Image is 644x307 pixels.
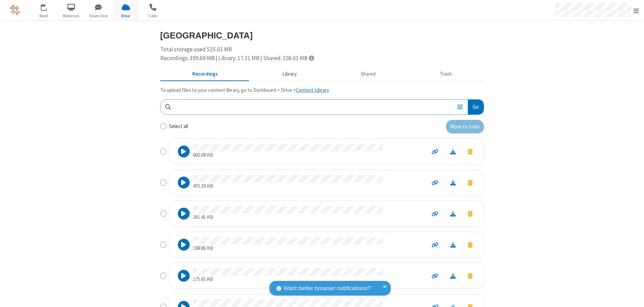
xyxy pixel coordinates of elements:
[160,31,484,40] h3: [GEOGRAPHIC_DATA]
[408,68,484,81] button: Trash
[250,68,329,81] button: Content library
[462,271,479,280] button: Move to trash
[193,182,383,190] p: 475.39 KB
[193,213,383,221] p: 261.41 KB
[59,13,84,19] span: Webinars
[160,45,484,62] div: Total storage used 525.01 MB
[160,86,484,94] p: To upload files to your content library, go to Dashboard > Drive > .
[444,272,462,280] a: Download file
[462,240,479,249] button: Move to trash
[444,179,462,186] a: Download file
[193,245,383,252] p: 188.86 KB
[193,151,383,159] p: 660.08 KB
[446,120,484,133] button: Move to trash
[468,100,483,115] button: Go
[462,178,479,187] button: Move to trash
[31,13,57,19] span: Meet
[160,68,250,81] button: Recorded meetings
[113,13,138,19] span: Drive
[444,148,462,155] a: Download file
[309,55,314,61] span: Totals displayed include files that have been moved to the trash.
[462,209,479,218] button: Move to trash
[329,68,408,81] button: Shared during meetings
[45,4,50,9] div: 1
[140,13,166,19] span: Calls
[86,13,111,19] span: Team Chat
[462,147,479,156] button: Move to trash
[10,5,20,15] img: QA Selenium DO NOT DELETE OR CHANGE
[284,284,371,293] span: Want better browser notifications?
[296,87,329,93] a: Content Library
[444,210,462,218] a: Download file
[169,123,188,130] label: Select all
[193,276,383,283] p: 175.65 KB
[444,241,462,249] a: Download file
[160,54,484,63] div: Recordings: 399.69 MB | Library: 17.31 MB | Shared: 108.01 MB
